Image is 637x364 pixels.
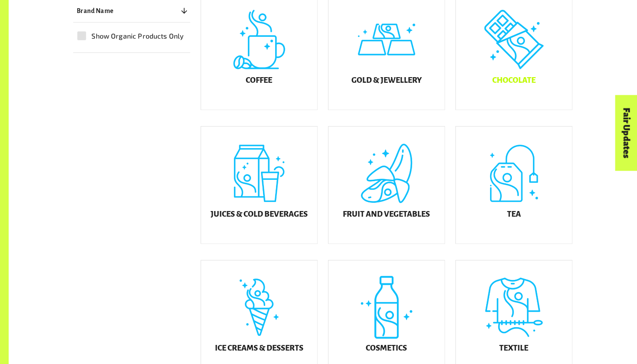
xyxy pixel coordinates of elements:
h5: Textile [499,344,528,353]
h5: Coffee [246,76,272,85]
p: Brand Name [77,6,114,16]
h5: Chocolate [492,76,536,85]
a: Juices & Cold Beverages [201,126,318,244]
button: Brand Name [73,3,190,19]
h5: Juices & Cold Beverages [211,210,308,219]
h5: Fruit and Vegetables [343,210,430,219]
h5: Ice Creams & Desserts [215,344,303,353]
span: Show Organic Products Only [91,31,184,41]
h5: Tea [507,210,521,219]
h5: Gold & Jewellery [351,76,422,85]
a: Tea [455,126,572,244]
h5: Cosmetics [366,344,407,353]
a: Fruit and Vegetables [328,126,445,244]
